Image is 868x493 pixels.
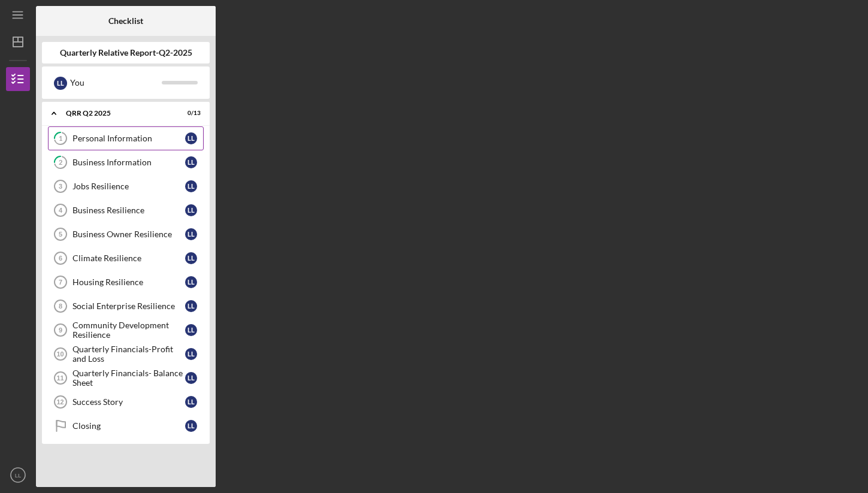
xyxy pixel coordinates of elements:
div: Jobs Resilience [72,182,185,191]
a: 6Climate ResilienceLL [48,246,204,270]
tspan: 9 [59,326,62,334]
a: 1Personal InformationLL [48,126,204,150]
a: 12Success StoryLL [48,390,204,414]
div: L L [185,300,197,312]
div: Quarterly Financials-Profit and Loss [72,344,185,364]
a: 7Housing ResilienceLL [48,270,204,294]
div: Personal Information [72,134,185,143]
div: 0 / 13 [179,110,201,117]
tspan: 12 [56,398,63,406]
div: L L [185,252,197,264]
b: Quarterly Relative Report-Q2-2025 [60,48,192,58]
div: Business Owner Resilience [72,229,185,239]
tspan: 5 [59,231,62,238]
div: L L [185,180,197,192]
a: 9Community Development ResilienceLL [48,318,204,342]
tspan: 7 [59,279,62,286]
div: L L [185,372,197,384]
tspan: 3 [59,183,62,190]
a: 10Quarterly Financials-Profit and LossLL [48,342,204,366]
a: 8Social Enterprise ResilienceLL [48,294,204,318]
div: L L [185,132,197,144]
div: L L [185,348,197,360]
tspan: 10 [56,350,63,358]
div: L L [185,324,197,336]
tspan: 2 [59,159,62,167]
div: You [70,72,162,93]
div: Community Development Resilience [72,320,185,340]
text: LL [15,472,22,479]
a: 11Quarterly Financials- Balance SheetLL [48,366,204,390]
tspan: 11 [56,374,63,382]
tspan: 1 [59,135,62,143]
div: Social Enterprise Resilience [72,301,185,311]
div: L L [54,77,67,90]
tspan: 8 [59,303,62,310]
a: 2Business InformationLL [48,150,204,174]
div: Climate Resilience [72,253,185,263]
div: Business Information [72,158,185,167]
div: L L [185,228,197,240]
button: LL [6,463,30,487]
div: L L [185,396,197,408]
div: Housing Resilience [72,277,185,287]
div: L L [185,204,197,216]
b: Checklist [108,16,143,26]
div: Closing [72,421,185,431]
tspan: 6 [59,255,62,262]
a: ClosingLL [48,414,204,438]
div: Success Story [72,397,185,407]
div: L L [185,420,197,432]
div: Business Resilience [72,205,185,215]
a: 3Jobs ResilienceLL [48,174,204,198]
a: 5Business Owner ResilienceLL [48,222,204,246]
a: 4Business ResilienceLL [48,198,204,222]
div: QRR Q2 2025 [66,110,171,117]
div: Quarterly Financials- Balance Sheet [72,368,185,388]
tspan: 4 [59,207,63,214]
div: L L [185,276,197,288]
div: L L [185,156,197,168]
